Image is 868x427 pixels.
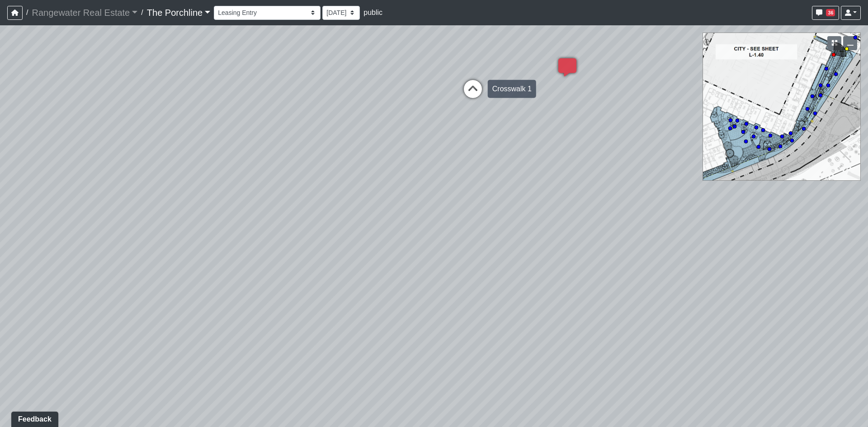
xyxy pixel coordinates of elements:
[488,80,536,98] div: Crosswalk 1
[826,9,835,16] span: 36
[147,4,211,22] a: The Porchline
[137,4,146,22] span: /
[7,409,60,427] iframe: Ybug feedback widget
[363,9,382,16] span: public
[32,4,137,22] a: Rangewater Real Estate
[23,4,32,22] span: /
[812,6,839,20] button: 36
